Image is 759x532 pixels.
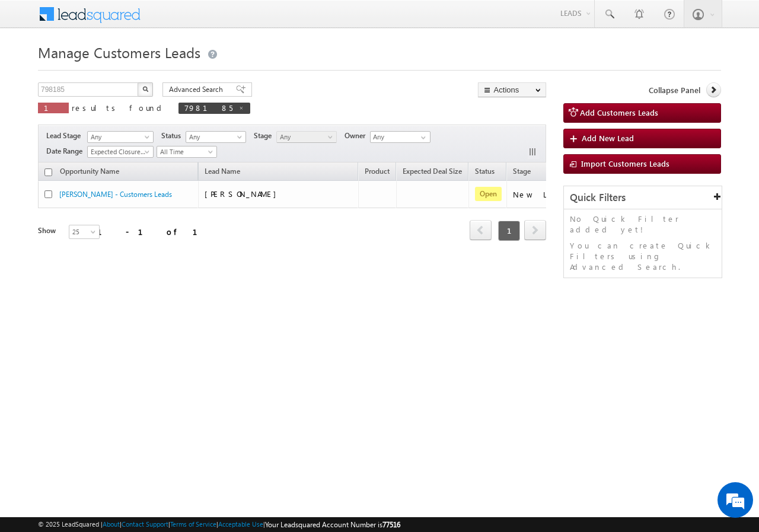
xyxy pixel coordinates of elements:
[103,520,120,528] a: About
[186,131,246,143] a: Any
[513,167,531,176] span: Stage
[69,225,100,239] a: 25
[38,43,200,62] span: Manage Customers Leads
[524,220,546,240] span: next
[498,221,520,241] span: 1
[161,130,186,141] span: Status
[69,227,101,237] span: 25
[60,167,119,176] span: Opportunity Name
[475,187,502,201] span: Open
[570,240,716,272] p: You can create Quick Filters using Advanced Search.
[38,225,59,236] div: Show
[142,86,148,92] img: Search
[403,167,462,176] span: Expected Deal Size
[186,132,243,142] span: Any
[199,165,246,180] span: Lead Name
[276,131,337,143] a: Any
[470,220,492,240] span: prev
[507,165,537,180] a: Stage
[87,146,154,158] a: Expected Closure Date
[570,214,716,235] p: No Quick Filter added yet!
[564,186,722,209] div: Quick Filters
[122,520,168,528] a: Contact Support
[169,84,227,95] span: Advanced Search
[59,190,172,199] a: [PERSON_NAME] - Customers Leads
[469,165,500,180] a: Status
[580,107,658,117] span: Add Customers Leads
[218,520,263,528] a: Acceptable Use
[370,131,430,143] input: Type to Search
[88,146,149,157] span: Expected Closure Date
[470,221,492,240] a: prev
[46,130,85,141] span: Lead Stage
[157,146,217,158] a: All Time
[277,132,333,142] span: Any
[478,82,546,97] button: Actions
[87,131,154,143] a: Any
[365,167,390,176] span: Product
[44,168,52,176] input: Check all records
[205,189,282,199] span: [PERSON_NAME]
[38,519,400,530] span: © 2025 LeadSquared | | | | |
[97,225,212,238] div: 1 - 1 of 1
[72,103,166,113] span: results found
[46,146,87,157] span: Date Range
[184,103,232,113] span: 798185
[157,146,213,157] span: All Time
[382,520,400,529] span: 77516
[581,158,669,168] span: Import Customers Leads
[414,132,429,144] a: Show All Items
[582,133,634,143] span: Add New Lead
[88,132,149,142] span: Any
[524,221,546,240] a: next
[345,130,370,141] span: Owner
[170,520,216,528] a: Terms of Service
[44,103,63,113] span: 1
[254,130,276,141] span: Stage
[513,189,572,200] div: New Lead
[265,520,400,529] span: Your Leadsquared Account Number is
[397,165,468,180] a: Expected Deal Size
[649,85,700,95] span: Collapse Panel
[54,165,125,180] a: Opportunity Name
